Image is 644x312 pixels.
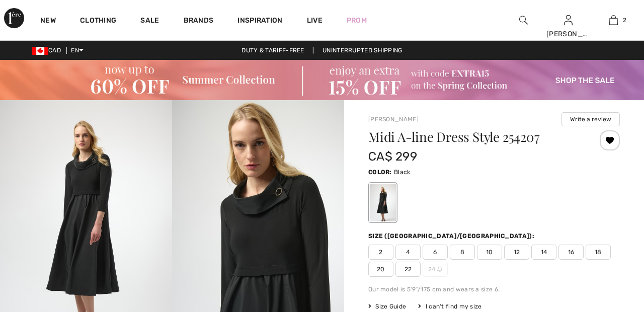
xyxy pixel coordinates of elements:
[368,169,392,176] span: Color:
[237,16,282,27] span: Inspiration
[564,15,573,25] a: Sign In
[368,149,417,164] span: CA$ 299
[519,14,528,26] img: search the website
[450,245,475,260] span: 8
[368,130,578,143] h1: Midi A-line Dress Style 254207
[4,8,24,28] img: 1ère Avenue
[368,262,393,277] span: 20
[395,262,421,277] span: 22
[395,245,421,260] span: 4
[368,245,393,260] span: 2
[531,245,556,260] span: 14
[623,16,626,25] span: 2
[609,14,618,26] img: My Bag
[477,245,502,260] span: 10
[394,169,411,176] span: Black
[564,14,573,26] img: My Info
[504,245,529,260] span: 12
[368,231,536,241] div: Size ([GEOGRAPHIC_DATA]/[GEOGRAPHIC_DATA]):
[370,184,396,221] div: Black
[561,112,620,126] button: Write a review
[32,47,65,54] span: CAD
[368,285,620,294] div: Our model is 5'9"/175 cm and wears a size 6.
[418,302,481,311] div: I can't find my size
[558,245,584,260] span: 16
[71,47,84,54] span: EN
[423,262,448,277] span: 24
[437,267,442,272] img: ring-m.svg
[368,116,419,123] a: [PERSON_NAME]
[40,16,56,27] a: New
[32,47,48,55] img: Canadian Dollar
[140,16,159,27] a: Sale
[423,245,448,260] span: 6
[586,245,611,260] span: 18
[368,302,406,311] span: Size Guide
[347,15,367,26] a: Prom
[591,14,635,26] a: 2
[546,29,591,39] div: [PERSON_NAME]
[184,16,214,27] a: Brands
[307,15,323,26] a: Live
[80,16,116,27] a: Clothing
